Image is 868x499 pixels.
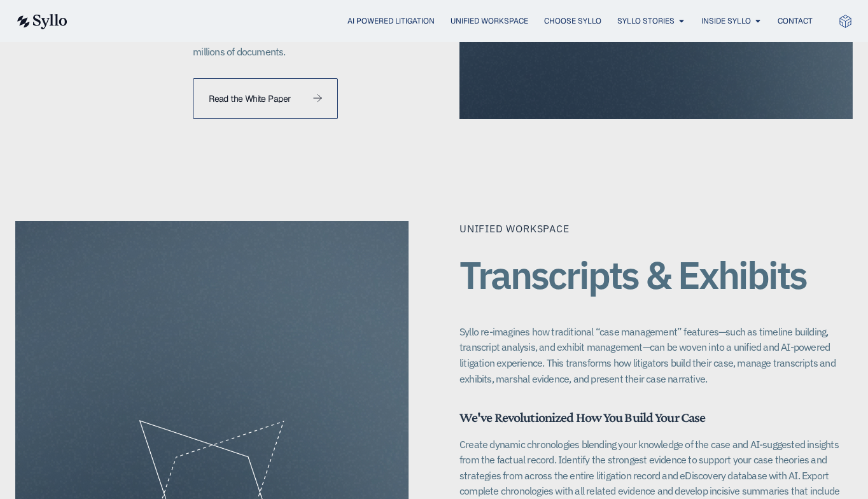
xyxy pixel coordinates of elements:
a: AI Powered Litigation [347,15,435,27]
h2: Transcripts & Exhibits [459,254,853,296]
span: Read the White Paper [209,94,290,103]
a: Read the White Paper [193,78,338,119]
span: We've Revolutionized How You Build Your Case [459,409,705,425]
a: Unified Workspace [451,15,528,27]
a: Inside Syllo [701,15,751,27]
nav: Menu [93,15,813,27]
p: Syllo re-imagines how traditional “case management” features—such as timeline building, transcrip... [459,324,853,387]
p: Unified Workspace [459,221,853,236]
img: syllo [15,14,67,29]
div: Menu Toggle [93,15,813,27]
a: Syllo Stories [617,15,675,27]
a: Contact [778,15,813,27]
a: Choose Syllo [544,15,601,27]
